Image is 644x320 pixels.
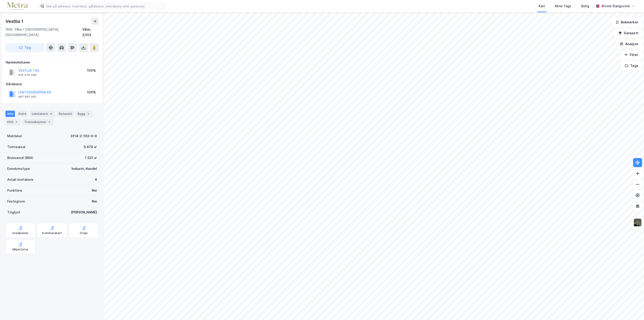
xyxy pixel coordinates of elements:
div: 100% [87,68,96,73]
button: Datasett [615,29,642,38]
div: Kontrollprogram for chat [621,298,644,320]
div: 5 479 ㎡ [84,144,97,150]
iframe: Chat Widget [621,298,644,320]
div: Øivind Slangsvold [601,3,629,9]
div: 1 [86,112,91,116]
div: Nei [92,188,97,193]
div: Leietakere [30,111,55,117]
div: Festegrunn [7,199,25,204]
div: Tinglyst [7,210,20,215]
div: ESG [5,119,21,125]
div: Gårdeiere [6,81,99,87]
div: Matrikkel [7,133,22,139]
div: Bruksareal (BRA) [7,155,33,161]
div: 1 321 ㎡ [85,155,97,161]
div: 1592, Våler I [GEOGRAPHIC_DATA], [GEOGRAPHIC_DATA] [5,27,82,38]
div: Kart [539,3,545,9]
div: Info [5,111,15,117]
div: Vestlia 1 [5,18,24,25]
div: Transaksjoner [22,119,53,125]
div: Bolig [581,3,589,9]
div: 3114-2-102-0-0 [70,133,97,139]
div: 897 665 662 [18,95,36,99]
div: Datasett [57,111,74,117]
button: Bokmerker [612,18,642,27]
button: Tag [5,43,44,52]
div: Arealplaner [12,231,28,235]
div: Eiere [17,111,28,117]
div: 4 [95,177,97,182]
img: metra-logo.256734c3b2bbffee19d4.png [7,2,28,10]
div: Nei [92,199,97,204]
div: 1 [14,120,19,124]
div: 4 [49,112,53,116]
div: Våler, 2/102 [82,27,99,38]
div: [PERSON_NAME] [71,210,97,215]
button: Analyse [616,39,642,49]
div: Antall leietakere [7,177,33,182]
div: Hjemmelshaver [6,60,99,65]
div: Miljøstatus [12,248,28,251]
div: Bygg [76,111,92,117]
img: 9k= [633,218,642,227]
div: Punktleie [7,188,22,193]
input: Søk på adresse, matrikkel, gårdeiere, leietakere eller personer [44,3,165,10]
button: Filter [620,50,642,59]
div: Tomteareal [7,144,25,150]
div: 919 479 469 [18,73,36,77]
div: Kommunekart [42,231,62,235]
div: Eiendomstype [7,166,30,171]
button: Tags [621,61,642,70]
div: Mine Tags [555,3,571,9]
div: 100% [87,90,96,95]
div: Industri, Handel [72,166,97,171]
div: Origo [80,231,88,235]
div: 7 [47,120,52,124]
